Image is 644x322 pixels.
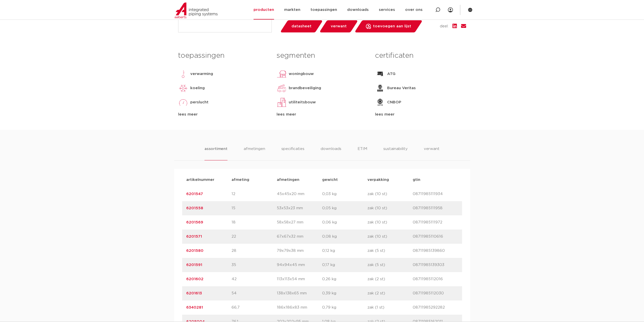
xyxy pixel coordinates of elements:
p: zak (2 st) [367,290,413,296]
a: datasheet [280,20,323,32]
p: zak (10 st) [367,234,413,240]
span: verwant [331,22,347,30]
span: toevoegen aan lijst [373,22,411,30]
div: lees meer [277,111,367,118]
p: ATG [387,71,396,77]
p: zak (10 st) [367,219,413,225]
p: artikelnummer [186,177,232,183]
p: 15 [232,205,277,211]
p: 113x113x54 mm [277,276,322,282]
p: 08711985111972 [413,219,458,225]
p: 79x79x38 mm [277,248,322,254]
p: 18 [232,219,277,225]
p: verpakking [367,177,413,183]
img: ATG [375,69,385,79]
a: 6201569 [186,220,203,224]
p: 0,06 kg [322,219,367,225]
p: gewicht [322,177,367,183]
li: specificaties [281,146,304,160]
p: 35 [232,262,277,268]
p: CNBOP [387,99,401,105]
p: perslucht [190,99,209,105]
p: 0,08 kg [322,234,367,240]
p: 08711985111934 [413,191,458,197]
p: Bureau Veritas [387,85,416,91]
p: 08711985112016 [413,276,458,282]
p: 08711985139303 [413,262,458,268]
h3: toepassingen [178,51,269,61]
li: downloads [321,146,341,160]
p: 0,26 kg [322,276,367,282]
p: 138x138x65 mm [277,290,322,296]
img: perslucht [178,97,188,107]
p: zak (5 st) [367,248,413,254]
span: datasheet [292,22,311,30]
a: 6201591 [186,263,202,267]
a: 6201613 [186,291,202,295]
a: 6340281 [186,306,203,309]
p: 0,12 kg [322,248,367,254]
p: 54 [232,290,277,296]
a: 6201558 [186,206,203,210]
p: 0,79 kg [322,305,367,311]
p: 22 [232,234,277,240]
div: lees meer [375,111,466,118]
p: utiliteitsbouw [289,99,316,105]
a: 6201571 [186,235,202,238]
p: koeling [190,85,205,91]
p: 08711985111958 [413,205,458,211]
p: afmeting [232,177,277,183]
p: 12 [232,191,277,197]
p: 0,03 kg [322,191,367,197]
p: 08711985112030 [413,290,458,296]
p: afmetingen [277,177,322,183]
span: deel: [440,23,448,29]
p: 28 [232,248,277,254]
p: zak (10 st) [367,205,413,211]
li: assortiment [204,146,227,160]
div: lees meer [178,111,269,118]
a: 6201547 [186,192,203,196]
img: brandbeveiliging [277,83,287,93]
p: 42 [232,276,277,282]
img: woningbouw [277,69,287,79]
p: 94x94x45 mm [277,262,322,268]
p: verwarming [190,71,213,77]
li: verwant [424,146,440,160]
p: zak (1 st) [367,305,413,311]
img: utiliteitsbouw [277,97,287,107]
a: 6201602 [186,277,203,281]
p: 0,05 kg [322,205,367,211]
h3: certificaten [375,51,466,61]
img: verwarming [178,69,188,79]
a: verwant [319,20,358,32]
li: ETIM [358,146,367,160]
li: afmetingen [244,146,265,160]
img: CNBOP [375,97,385,107]
a: 6201580 [186,249,203,253]
p: 58x58x27 mm [277,219,322,225]
p: 0,39 kg [322,290,367,296]
p: 53x53x23 mm [277,205,322,211]
img: Bureau Veritas [375,83,385,93]
li: sustainability [383,146,408,160]
p: gtin [413,177,458,183]
h3: segmenten [277,51,367,61]
p: 186x186x83 mm [277,305,322,311]
p: woningbouw [289,71,314,77]
p: brandbeveiliging [289,85,321,91]
p: zak (2 st) [367,276,413,282]
p: 67x67x32 mm [277,234,322,240]
p: 0,17 kg [322,262,367,268]
p: 08711985292282 [413,305,458,311]
img: koeling [178,83,188,93]
p: 08711985139860 [413,248,458,254]
p: 66,7 [232,305,277,311]
p: 45x45x20 mm [277,191,322,197]
p: zak (5 st) [367,262,413,268]
p: zak (10 st) [367,191,413,197]
p: 08711985110616 [413,234,458,240]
